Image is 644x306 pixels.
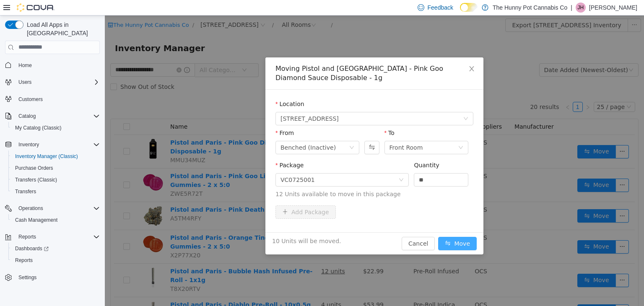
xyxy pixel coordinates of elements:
[428,3,453,12] span: Feedback
[354,164,363,171] span: Decrease Value
[460,3,478,12] input: Dark Mode
[2,59,103,71] button: Home
[12,123,65,133] a: My Catalog (Classic)
[15,94,100,104] span: Customers
[12,151,100,161] span: Inventory Manager (Classic)
[294,162,299,168] i: icon: down
[171,114,189,121] label: From
[15,176,57,183] span: Transfers (Classic)
[18,96,43,103] span: Customers
[8,243,103,254] a: Dashboards
[18,274,36,281] span: Settings
[18,62,32,69] span: Home
[176,126,231,138] div: Benched (Inactive)
[15,203,100,213] span: Operations
[171,174,369,183] span: 12 Units available to move in this package
[12,255,36,265] a: Reports
[12,151,81,161] a: Inventory Manager (Classic)
[364,50,370,57] i: icon: close
[15,77,35,87] button: Users
[171,49,369,67] div: Moving Pistol and [GEOGRAPHIC_DATA] - Pink Goo Diamond Sauce Disposable - 1g
[578,3,584,13] span: JH
[17,3,55,12] img: Cova
[15,245,49,252] span: Dashboards
[15,217,57,223] span: Cash Management
[15,94,46,104] a: Customers
[12,175,60,185] a: Transfers (Classic)
[2,271,103,283] button: Settings
[309,158,363,171] input: Quantity
[8,162,103,174] button: Purchase Orders
[18,205,43,212] span: Operations
[354,158,363,164] span: Increase Value
[15,203,47,213] button: Operations
[244,130,249,135] i: icon: down
[8,174,103,186] button: Transfers (Classic)
[309,146,335,153] label: Quantity
[15,77,100,87] span: Users
[15,272,40,283] a: Settings
[285,126,318,138] div: Front Room
[2,139,103,150] button: Inventory
[176,97,234,109] span: 600 Fleet St
[357,160,360,163] i: icon: up
[171,85,200,92] label: Location
[15,153,78,160] span: Inventory Manager (Classic)
[15,257,33,264] span: Reports
[355,42,379,65] button: Close
[18,79,31,86] span: Users
[2,93,103,105] button: Customers
[2,76,103,88] button: Users
[358,101,364,106] i: icon: down
[8,214,103,226] button: Cash Management
[8,122,103,134] button: My Catalog (Classic)
[15,60,100,70] span: Home
[12,175,100,185] span: Transfers (Classic)
[493,3,567,13] p: The Hunny Pot Cannabis Co
[15,232,100,242] span: Reports
[15,140,100,150] span: Inventory
[12,255,100,265] span: Reports
[12,244,52,254] a: Dashboards
[571,3,572,13] p: |
[15,60,35,70] a: Home
[280,114,290,121] label: To
[15,232,39,242] button: Reports
[8,254,103,266] button: Reports
[12,123,100,133] span: My Catalog (Classic)
[18,233,36,240] span: Reports
[12,187,100,197] span: Transfers
[18,113,36,119] span: Catalog
[353,130,358,135] i: icon: down
[12,163,57,173] a: Purchase Orders
[8,186,103,197] button: Transfers
[171,146,199,153] label: Package
[15,111,100,121] span: Catalog
[15,124,62,131] span: My Catalog (Classic)
[15,188,36,195] span: Transfers
[12,163,100,173] span: Purchase Orders
[460,12,460,12] span: Dark Mode
[12,244,100,254] span: Dashboards
[357,166,360,169] i: icon: down
[8,150,103,162] button: Inventory Manager (Classic)
[576,3,586,13] div: Jason Harrison
[297,221,330,235] button: Cancel
[12,215,61,225] a: Cash Management
[15,140,42,150] button: Inventory
[15,272,100,283] span: Settings
[15,165,53,171] span: Purchase Orders
[333,221,372,235] button: icon: swapMove
[23,21,100,37] span: Load All Apps in [GEOGRAPHIC_DATA]
[2,110,103,122] button: Catalog
[2,231,103,243] button: Reports
[12,215,100,225] span: Cash Management
[171,190,231,203] button: icon: plusAdd Package
[176,158,210,171] div: VC0725001
[167,221,236,230] span: 10 Units will be moved.
[12,187,39,197] a: Transfers
[260,125,274,139] button: Swap
[15,111,39,121] button: Catalog
[589,3,637,13] p: [PERSON_NAME]
[5,56,100,306] nav: Complex example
